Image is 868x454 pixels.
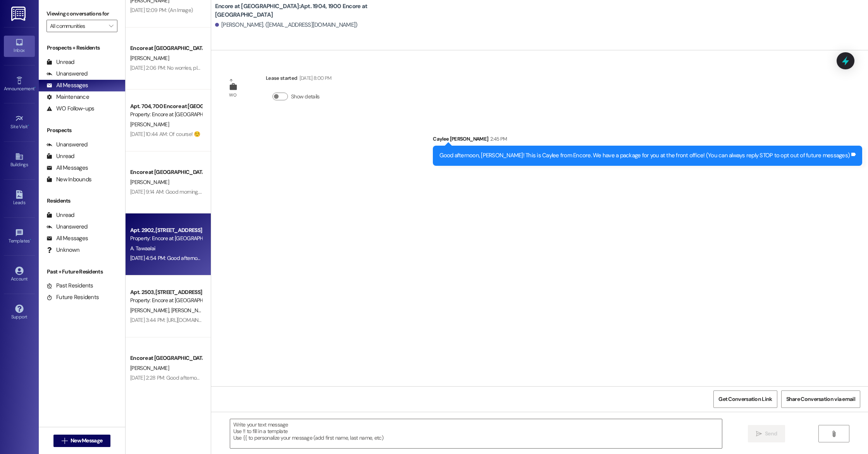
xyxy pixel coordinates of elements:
[718,395,772,403] span: Get Conversation Link
[130,44,202,52] div: Encore at [GEOGRAPHIC_DATA]
[130,234,202,242] div: Property: Encore at [GEOGRAPHIC_DATA]
[130,64,350,71] div: [DATE] 2:06 PM: No worries, please let me know if you're still insterested. I am happy to resched...
[46,93,89,101] div: Maintenance
[39,44,125,52] div: Prospects + Residents
[46,8,117,20] label: Viewing conversations for
[46,293,99,301] div: Future Residents
[266,74,331,85] div: Lease started
[781,390,860,408] button: Share Conversation via email
[298,74,332,82] div: [DATE] 8:00 PM
[50,20,105,32] input: All communities
[28,123,29,128] span: •
[130,354,202,362] div: Encore at [GEOGRAPHIC_DATA]
[439,151,850,160] div: Good afternoon, [PERSON_NAME]! This is Caylee from Encore. We have a package for you at the front...
[4,112,35,133] a: Site Visit •
[215,21,358,29] div: [PERSON_NAME]. ([EMAIL_ADDRESS][DOMAIN_NAME])
[130,226,202,234] div: Apt. 2902, [STREET_ADDRESS]
[130,7,193,14] div: [DATE] 12:09 PM: (An Image)
[4,226,35,247] a: Templates •
[786,395,855,403] span: Share Conversation via email
[109,23,113,29] i: 
[130,131,200,138] div: [DATE] 10:44 AM: Of course! ☺️
[4,150,35,171] a: Buildings
[130,179,169,186] span: [PERSON_NAME]
[130,296,202,304] div: Property: Encore at [GEOGRAPHIC_DATA]
[4,264,35,285] a: Account
[130,110,202,119] div: Property: Encore at [GEOGRAPHIC_DATA]
[4,302,35,323] a: Support
[831,431,837,437] i: 
[46,141,88,149] div: Unanswered
[46,58,74,66] div: Unread
[748,425,785,442] button: Send
[130,307,171,314] span: [PERSON_NAME]
[291,93,320,101] label: Show details
[46,175,91,184] div: New Inbounds
[46,246,79,254] div: Unknown
[46,282,93,290] div: Past Residents
[130,288,202,296] div: Apt. 2503, [STREET_ADDRESS]
[130,102,202,110] div: Apt. 704, 700 Encore at [GEOGRAPHIC_DATA]
[130,168,202,176] div: Encore at [GEOGRAPHIC_DATA]
[130,55,169,62] span: [PERSON_NAME]
[765,430,777,438] span: Send
[39,197,125,205] div: Residents
[130,255,402,261] div: [DATE] 4:54 PM: Good afternoon, your updated lease with your new move in date has been sent to yo...
[46,152,74,160] div: Unread
[756,431,762,437] i: 
[130,245,155,252] span: A. Tawaalai
[488,135,507,143] div: 2:45 PM
[30,237,31,242] span: •
[229,91,236,99] div: WO
[130,121,169,128] span: [PERSON_NAME]
[46,223,88,231] div: Unanswered
[39,126,125,134] div: Prospects
[4,188,35,209] a: Leads
[46,81,88,89] div: All Messages
[46,211,74,219] div: Unread
[171,307,210,314] span: [PERSON_NAME]
[11,7,27,21] img: ResiDesk Logo
[46,105,94,113] div: WO Follow-ups
[130,316,351,323] div: [DATE] 3:44 PM: [URL][DOMAIN_NAME] (You can always reply STOP to opt out of future messages)
[62,438,67,444] i: 
[130,374,803,381] div: [DATE] 2:28 PM: Good afternoon, Loi! This is Caylee with Encore. I am reaching out to see if you ...
[433,135,862,146] div: Caylee [PERSON_NAME]
[53,435,111,447] button: New Message
[215,2,370,19] b: Encore at [GEOGRAPHIC_DATA]: Apt. 1904, 1900 Encore at [GEOGRAPHIC_DATA]
[46,164,88,172] div: All Messages
[4,36,35,57] a: Inbox
[39,268,125,276] div: Past + Future Residents
[46,70,88,78] div: Unanswered
[46,234,88,242] div: All Messages
[71,437,102,445] span: New Message
[713,390,777,408] button: Get Conversation Link
[34,85,36,90] span: •
[130,365,169,371] span: [PERSON_NAME]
